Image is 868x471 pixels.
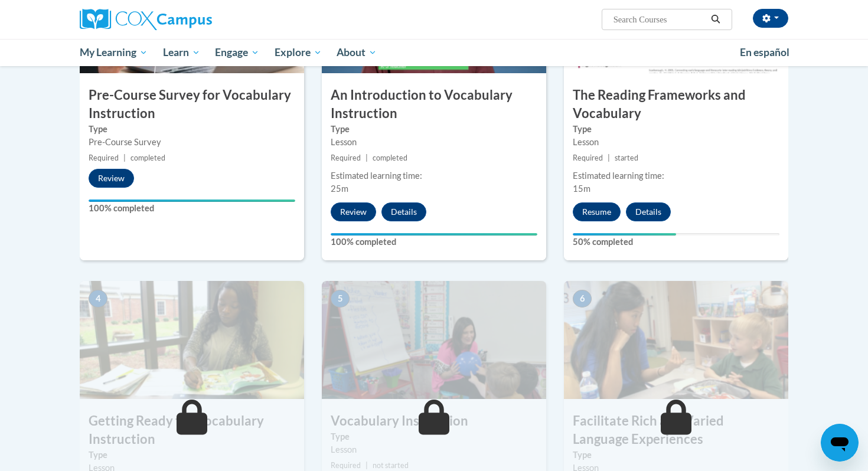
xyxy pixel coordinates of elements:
span: | [608,153,610,162]
img: Course Image [322,281,546,399]
input: Search Courses [612,12,707,27]
h3: An Introduction to Vocabulary Instruction [322,86,546,123]
h3: Facilitate Rich and Varied Language Experiences [564,412,788,449]
span: | [366,461,368,470]
button: Review [331,202,376,221]
h3: The Reading Frameworks and Vocabulary [564,86,788,123]
span: Required [331,461,361,470]
div: Your progress [573,233,676,235]
img: Course Image [80,281,304,399]
div: Lesson [573,136,779,149]
a: Cox Campus [80,9,304,30]
label: Type [331,430,537,443]
a: Engage [207,39,267,66]
a: Learn [155,39,208,66]
span: completed [373,153,407,162]
span: not started [373,461,409,470]
button: Details [381,202,426,221]
img: Course Image [564,281,788,399]
h3: Vocabulary Instruction [322,412,546,430]
a: About [329,39,385,66]
button: Details [626,202,671,221]
div: Lesson [331,443,537,456]
span: 4 [89,290,107,308]
a: Explore [267,39,329,66]
h3: Pre-Course Survey for Vocabulary Instruction [80,86,304,123]
label: Type [89,123,295,136]
a: My Learning [72,39,155,66]
span: 25m [331,184,348,194]
div: Estimated learning time: [331,169,537,182]
div: Pre-Course Survey [89,136,295,149]
span: Engage [215,45,259,60]
div: Main menu [62,39,806,66]
span: Required [573,153,603,162]
div: Your progress [89,199,295,202]
span: My Learning [80,45,148,60]
span: About [337,45,377,60]
label: 100% completed [89,202,295,215]
label: 50% completed [573,235,779,248]
div: Estimated learning time: [573,169,779,182]
button: Review [89,169,134,188]
label: Type [331,123,537,136]
span: | [366,153,368,162]
button: Search [707,12,725,27]
span: 15m [573,184,590,194]
button: Resume [573,202,621,221]
span: Required [331,153,361,162]
span: En español [740,46,789,58]
label: 100% completed [331,235,537,248]
span: started [615,153,638,162]
div: Lesson [331,136,537,149]
span: completed [130,153,165,162]
h3: Getting Ready for Vocabulary Instruction [80,412,304,449]
span: Explore [275,45,322,60]
iframe: Button to launch messaging window [821,424,859,462]
div: Your progress [331,233,537,235]
button: Account Settings [753,9,788,28]
label: Type [89,449,295,462]
span: Learn [163,45,200,60]
span: 6 [573,290,592,308]
span: 5 [331,290,350,308]
label: Type [573,449,779,462]
label: Type [573,123,779,136]
span: Required [89,153,119,162]
a: En español [732,40,797,65]
span: | [123,153,126,162]
img: Cox Campus [80,9,212,30]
